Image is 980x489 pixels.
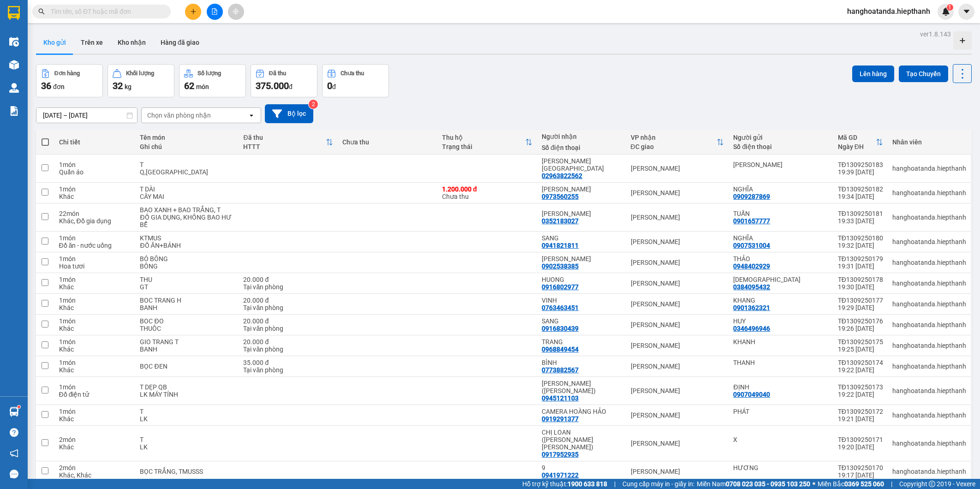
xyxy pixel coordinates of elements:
[733,242,770,249] div: 0907531004
[140,276,234,283] div: THU
[542,133,621,140] div: Người nhận
[892,138,966,146] div: Nhân viên
[840,6,938,17] span: hanghoatanda.hiepthanh
[631,259,724,266] div: [PERSON_NAME]
[442,185,532,193] div: 1.200.000 đ
[542,297,621,304] div: VINH
[243,143,325,150] div: HTTT
[59,346,131,353] div: Khác
[631,280,724,287] div: [PERSON_NAME]
[190,8,197,15] span: plus
[140,262,234,270] div: BÔNG
[733,262,770,270] div: 0948402929
[442,143,525,150] div: Trạng thái
[631,387,724,394] div: [PERSON_NAME]
[631,468,724,475] div: [PERSON_NAME]
[542,346,579,353] div: 0968849454
[542,317,621,325] div: SANG
[852,66,894,82] button: Lên hàng
[59,168,131,176] div: Quần áo
[243,297,333,304] div: 20.000 đ
[322,64,389,97] button: Chưa thu0đ
[622,479,694,489] span: Cung cấp máy in - giấy in:
[59,464,131,471] div: 2 món
[437,130,537,155] th: Toggle SortBy
[140,391,234,398] div: LK MÁY TÍNH
[59,217,131,225] div: Khác, Đồ gia dụng
[542,255,621,262] div: MINH TRÂN
[542,464,621,471] div: 9
[59,161,131,168] div: 1 món
[239,130,337,155] th: Toggle SortBy
[59,408,131,415] div: 1 món
[140,297,234,304] div: BOC TRANG H
[59,471,131,479] div: Khác, Khác
[36,31,73,54] button: Kho gửi
[9,106,19,116] img: solution-icon
[733,297,828,304] div: KHANG
[838,262,883,270] div: 19:31 [DATE]
[140,214,234,228] div: ĐỒ GIA DỤNG, KHÔNG BAO HƯ BỂ
[542,394,579,402] div: 0945121103
[9,407,19,417] img: warehouse-icon
[243,134,325,141] div: Đã thu
[309,100,318,109] sup: 2
[838,443,883,451] div: 19:20 [DATE]
[243,325,333,332] div: Tại văn phòng
[9,83,19,93] img: warehouse-icon
[522,479,607,489] span: Hỗ trợ kỹ thuật:
[542,210,621,217] div: NGỌC HUYỀN
[542,366,579,374] div: 0773882567
[110,31,153,54] button: Kho nhận
[838,391,883,398] div: 19:22 [DATE]
[59,304,131,311] div: Khác
[542,415,579,423] div: 0919291377
[542,429,621,451] div: CHỊ LOAN (THANH HÒA)
[51,6,160,17] input: Tìm tên, số ĐT hoặc mã đơn
[289,83,293,90] span: đ
[733,143,828,150] div: Số điện thoại
[838,185,883,193] div: TĐ1309250182
[542,380,621,394] div: PHÚC (TÂN PHƯỚC)
[140,193,234,200] div: CÂY MAI
[542,276,621,283] div: HUONG
[10,470,18,478] span: message
[153,31,207,54] button: Hàng đã giao
[256,80,289,91] span: 375.000
[140,338,234,346] div: GIO TRANG T
[184,80,194,91] span: 62
[838,436,883,443] div: TĐ1309250171
[108,64,174,97] button: Khối lượng32kg
[733,217,770,225] div: 0901657777
[892,238,966,245] div: hanghoatanda.hiepthanh
[243,366,333,374] div: Tại văn phòng
[818,479,884,489] span: Miền Bắc
[59,242,131,249] div: Đồ ăn - nước uống
[733,359,828,366] div: THANH
[733,304,770,311] div: 0901362321
[140,443,234,451] div: LK
[838,297,883,304] div: TĐ1309250177
[733,255,828,262] div: THẢO
[140,283,234,291] div: GT
[9,60,19,70] img: warehouse-icon
[53,83,65,90] span: đơn
[327,80,332,91] span: 0
[342,138,433,146] div: Chưa thu
[196,83,209,90] span: món
[140,255,234,262] div: BÓ BÔNG
[733,134,828,141] div: Người gửi
[140,185,234,193] div: T DÀI
[892,440,966,447] div: hanghoatanda.hiepthanh
[892,468,966,475] div: hanghoatanda.hiepthanh
[442,134,525,141] div: Thu hộ
[140,415,234,423] div: LK
[838,276,883,283] div: TĐ1309250178
[140,168,234,176] div: Q,ÁO
[838,415,883,423] div: 19:21 [DATE]
[9,37,19,47] img: warehouse-icon
[140,346,234,353] div: BANH
[838,359,883,366] div: TĐ1309250174
[892,214,966,221] div: hanghoatanda.hiepthanh
[838,338,883,346] div: TĐ1309250175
